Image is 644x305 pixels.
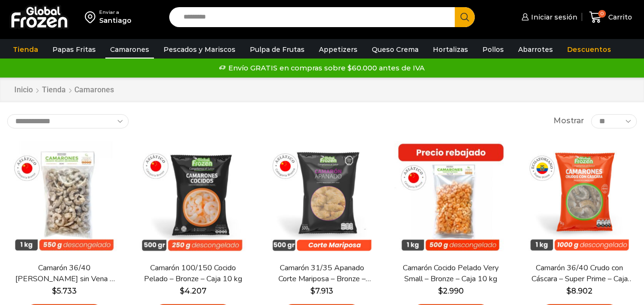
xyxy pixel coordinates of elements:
[159,40,240,59] a: Pescados y Mariscos
[310,286,315,295] span: $
[438,286,443,295] span: $
[14,85,33,96] a: Inicio
[180,286,206,295] bdi: 4.207
[553,116,584,127] span: Mostrar
[598,10,606,18] span: 0
[566,286,571,295] span: $
[399,263,502,285] a: Camarón Cocido Pelado Very Small – Bronze – Caja 10 kg
[438,286,464,295] bdi: 2.990
[529,12,577,22] span: Iniciar sesión
[52,286,77,295] bdi: 5.733
[74,85,114,94] h1: Camarones
[14,85,114,96] nav: Breadcrumb
[566,286,593,295] bdi: 8.902
[7,114,129,128] select: Pedido de la tienda
[180,286,184,295] span: $
[48,40,101,59] a: Papas Fritas
[513,40,558,59] a: Abarrotes
[478,40,509,59] a: Pollos
[41,85,66,96] a: Tienda
[428,40,473,59] a: Hortalizas
[142,263,245,285] a: Camarón 100/150 Cocido Pelado – Bronze – Caja 10 kg
[367,40,423,59] a: Queso Crema
[245,40,309,59] a: Pulpa de Frutas
[606,12,632,22] span: Carrito
[99,16,132,25] div: Santiago
[587,6,634,29] a: 0 Carrito
[52,286,57,295] span: $
[310,286,333,295] bdi: 7.913
[8,40,43,59] a: Tienda
[314,40,362,59] a: Appetizers
[85,9,99,25] img: address-field-icon.svg
[519,8,577,27] a: Iniciar sesión
[105,40,154,59] a: Camarones
[270,263,373,285] a: Camarón 31/35 Apanado Corte Mariposa – Bronze – Caja 5 kg
[99,9,132,16] div: Enviar a
[13,263,116,285] a: Camarón 36/40 [PERSON_NAME] sin Vena – Bronze – Caja 10 kg
[528,263,631,285] a: Camarón 36/40 Crudo con Cáscara – Super Prime – Caja 10 kg
[455,7,475,27] button: Search button
[562,40,616,59] a: Descuentos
